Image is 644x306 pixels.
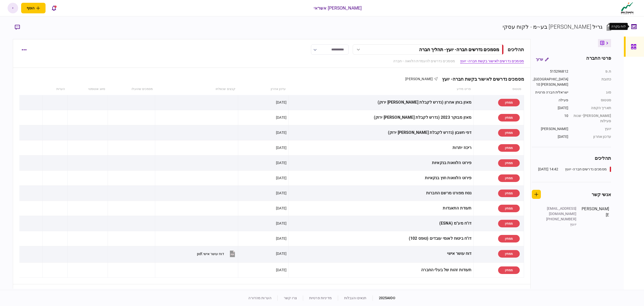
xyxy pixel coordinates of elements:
div: [DATE] [276,267,287,272]
a: מסמכים נדרשים לאישור בקשת חברה- יועץ [460,58,524,64]
div: [DATE] [276,175,287,180]
a: תנאים והגבלות [344,296,367,300]
div: פירוט הלוואות בנקאיות [290,157,472,169]
th: הערות [43,83,67,95]
div: גריל [PERSON_NAME] בע~מ - לקוח עסקי [503,23,602,31]
div: ח.פ [573,69,611,74]
div: עדכון אחרון [573,134,611,139]
div: דו"ח ביטוח לאומי עובדים (טופס 102) [290,233,472,244]
div: תהליכים [532,155,611,162]
div: דוח עושר אישי [290,248,472,259]
div: כתובת [573,77,611,87]
th: פריט מידע [289,83,474,95]
div: דוח עושר אישי.pdf [197,252,224,256]
div: [PERSON_NAME] [532,126,568,132]
div: דו"ח מע"מ (ESNA) [290,218,472,229]
div: [DATE] [276,160,287,165]
div: © 2025 AIO [373,295,396,301]
div: [DATE] [276,100,287,105]
a: צרו קשר [284,296,297,300]
div: ממתין [498,250,520,258]
th: סיווג אוטומטי [68,83,108,95]
div: מאזן בוחן אחרון (נדרש לקבלת [PERSON_NAME] ירוק) [290,97,472,108]
div: תעודת התאגדות [290,203,472,214]
div: מאזן מבוקר 2023 (נדרש לקבלת [PERSON_NAME] ירוק) [290,112,472,123]
div: [DATE] [532,134,568,139]
div: ריכוז יתרות [290,142,472,154]
div: תאריך הקמה [573,105,611,111]
div: [DATE] [276,251,287,256]
div: ממתין [498,220,520,227]
div: מסמכים נדרשים חברה- יועץ - תהליך חברה [419,47,499,52]
button: דוח עושר אישי.pdf [197,248,236,259]
div: פירוט הלוואות חוץ בנקאיות [290,172,472,184]
button: י [8,3,18,13]
div: [PERSON_NAME] אשראי [314,5,362,11]
div: נסח מפורט מרשם החברות [290,188,472,199]
div: [DATE] [276,130,287,135]
a: הערות מהדורה [248,296,271,300]
div: [DATE] [532,105,568,111]
button: מסמכים נדרשים חברה- יועץ- תהליך חברה [353,44,504,55]
div: ממתין [498,235,520,242]
div: תהליכים [508,46,524,53]
th: סטטוס [473,83,524,95]
div: [PERSON_NAME] [581,206,609,227]
div: ממתין [498,174,520,182]
div: פעילה [532,98,568,103]
div: ממתין [498,266,520,274]
div: דפי חשבון (נדרש לקבלת [PERSON_NAME] ירוק) [290,127,472,138]
a: מסמכים נדרשים להעמדת הלוואה - חברה [393,58,455,64]
div: [PHONE_NUMBER] [544,217,576,222]
div: [GEOGRAPHIC_DATA], 10 [PERSON_NAME] [532,77,568,87]
span: [PERSON_NAME] [405,77,433,81]
div: [EMAIL_ADDRESS][DOMAIN_NAME] [544,206,576,217]
button: ערוך [532,55,553,64]
div: לוח בקרה [611,24,626,29]
div: 515296812 [532,69,568,74]
div: סטטוס [573,98,611,103]
div: [DATE] [276,145,287,150]
div: תעודות זהות של בעלי החברה [290,264,472,276]
div: ממתין [498,99,520,106]
div: 10 [532,113,568,124]
div: ממתין [498,159,520,167]
div: [DATE] [276,191,287,196]
th: קבצים שנשלחו [155,83,238,95]
button: פתח תפריט להוספת לקוח [21,3,46,13]
div: סוג [573,90,611,95]
div: מסמכים נדרשים לאישור בקשת חברה- יועץ [438,76,524,82]
div: 14:42 [DATE] [538,167,558,172]
div: ממתין [498,129,520,137]
th: מסמכים שהועלו [108,83,155,95]
a: מדיניות פרטיות [309,296,332,300]
div: מסמכים נדרשים חברה- יועץ [565,167,607,172]
div: [PERSON_NAME]׳ שנות פעילות [573,113,611,124]
div: ממתין [498,114,520,121]
button: פתח רשימת התראות [49,3,59,13]
div: אנשי קשר [592,191,611,198]
th: עדכון אחרון [238,83,288,95]
div: ממתין [498,205,520,212]
div: פרטי החברה [586,55,611,64]
div: [DATE] [276,221,287,226]
img: client company logo [620,2,635,14]
div: [DATE] [276,115,287,120]
a: מסמכים נדרשים חברה- יועץ14:42 [DATE] [538,167,611,172]
div: יועץ [544,222,576,227]
div: [DATE] [276,206,287,211]
div: יועץ [573,126,611,132]
div: ישראלית חברה פרטית [532,90,568,95]
div: ממתין [498,144,520,152]
div: [DATE] [276,236,287,241]
div: ממתין [498,190,520,197]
